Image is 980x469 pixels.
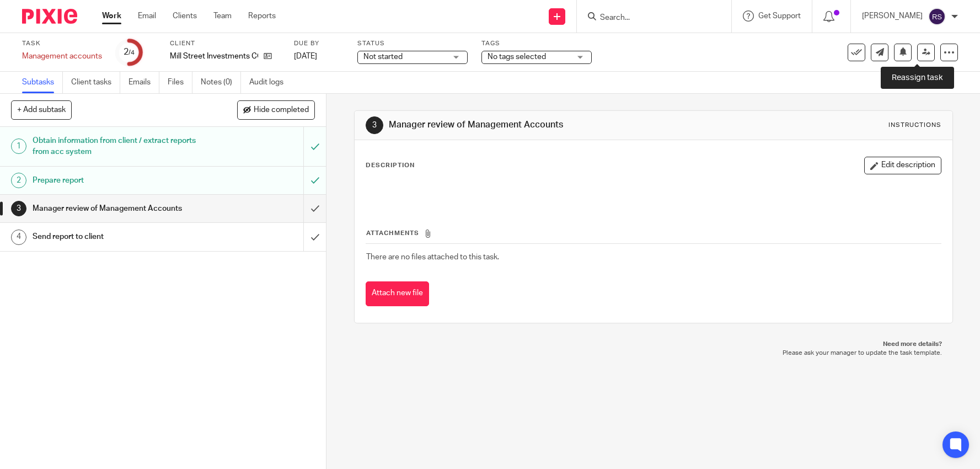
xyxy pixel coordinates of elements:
h1: Manager review of Management Accounts [33,200,206,217]
h1: Obtain information from client / extract reports from acc system [33,132,206,161]
div: 4 [11,230,26,245]
p: Description [366,161,415,170]
div: Management accounts [22,51,102,62]
div: 2 [124,46,135,58]
small: /4 [128,50,135,56]
label: Task [22,39,102,48]
img: Pixie [22,9,77,24]
p: Need more details? [365,340,942,349]
h1: Prepare report [33,172,206,189]
a: Notes (0) [201,72,241,93]
span: No tags selected [488,53,546,61]
span: Get Support [758,12,801,20]
a: Audit logs [249,72,292,93]
input: Search [599,13,698,23]
a: Client tasks [71,72,120,93]
p: Please ask your manager to update the task template. [365,349,942,358]
span: Hide completed [254,106,309,115]
span: There are no files attached to this task. [366,253,499,261]
a: Emails [128,72,159,93]
button: Edit description [864,157,941,174]
label: Client [170,39,280,48]
button: Hide completed [237,100,315,119]
h1: Send report to client [33,228,206,245]
label: Due by [294,39,344,48]
div: 2 [11,173,26,188]
a: Clients [173,10,197,22]
p: [PERSON_NAME] [862,10,923,22]
img: svg%3E [928,8,946,25]
div: 3 [11,201,26,216]
a: Email [138,10,156,22]
button: Attach new file [366,281,429,306]
div: 1 [11,138,26,154]
span: [DATE] [294,52,317,60]
label: Status [357,39,468,48]
div: 3 [366,116,383,134]
a: Files [168,72,192,93]
a: Team [213,10,232,22]
button: + Add subtask [11,100,72,119]
a: Subtasks [22,72,63,93]
span: Not started [363,53,403,61]
div: Instructions [888,121,941,130]
span: Attachments [366,230,419,236]
p: Mill Street Investments CC [170,51,258,62]
label: Tags [481,39,592,48]
a: Reports [248,10,276,22]
h1: Manager review of Management Accounts [389,119,677,131]
a: Work [102,10,121,22]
